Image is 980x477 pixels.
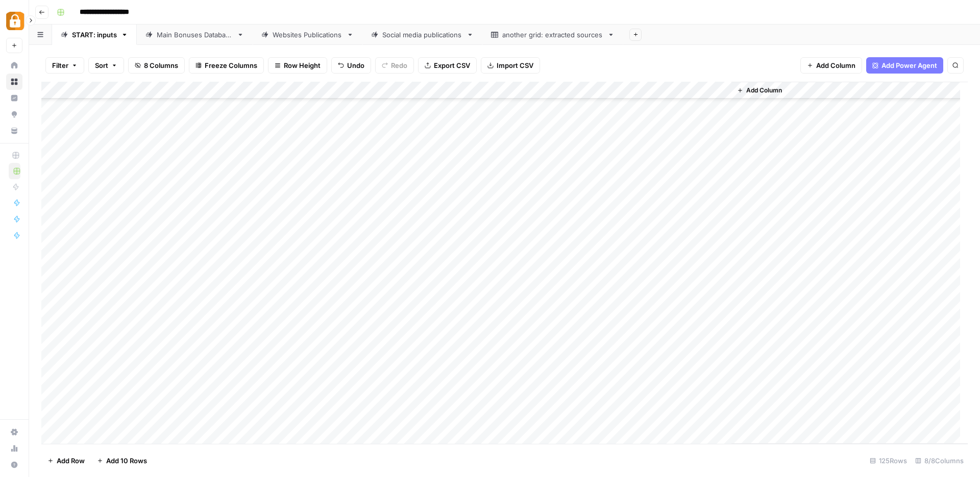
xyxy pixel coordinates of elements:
[6,57,22,74] a: Home
[746,86,782,95] span: Add Column
[57,456,85,466] span: Add Row
[482,25,623,45] a: another grid: extracted sources
[106,456,147,466] span: Add 10 Rows
[481,57,540,74] button: Import CSV
[881,60,937,70] span: Add Power Agent
[6,457,22,473] button: Help + Support
[189,57,264,74] button: Freeze Columns
[418,57,477,74] button: Export CSV
[72,30,117,40] div: START: inputs
[6,74,22,90] a: Browse
[253,25,362,45] a: Websites Publications
[95,60,108,70] span: Sort
[733,84,786,97] button: Add Column
[52,25,137,45] a: START: inputs
[268,57,327,74] button: Row Height
[866,57,943,74] button: Add Power Agent
[284,60,321,70] span: Row Height
[6,90,22,106] a: Insights
[6,106,22,123] a: Opportunities
[497,60,533,70] span: Import CSV
[137,25,253,45] a: Main Bonuses Database
[144,60,178,70] span: 8 Columns
[88,57,124,74] button: Sort
[502,30,603,40] div: another grid: extracted sources
[6,8,22,34] button: Workspace: Adzz
[273,30,342,40] div: Websites Publications
[52,60,68,70] span: Filter
[6,12,24,30] img: Adzz Logo
[800,57,862,74] button: Add Column
[382,30,462,40] div: Social media publications
[45,57,84,74] button: Filter
[157,30,233,40] div: Main Bonuses Database
[6,424,22,440] a: Settings
[6,123,22,139] a: Your Data
[128,57,185,74] button: 8 Columns
[41,452,91,469] button: Add Row
[91,452,153,469] button: Add 10 Rows
[866,452,911,469] div: 125 Rows
[911,452,968,469] div: 8/8 Columns
[375,57,414,74] button: Redo
[347,60,364,70] span: Undo
[816,60,855,70] span: Add Column
[362,25,482,45] a: Social media publications
[6,440,22,457] a: Usage
[391,60,407,70] span: Redo
[331,57,371,74] button: Undo
[205,60,257,70] span: Freeze Columns
[434,60,470,70] span: Export CSV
